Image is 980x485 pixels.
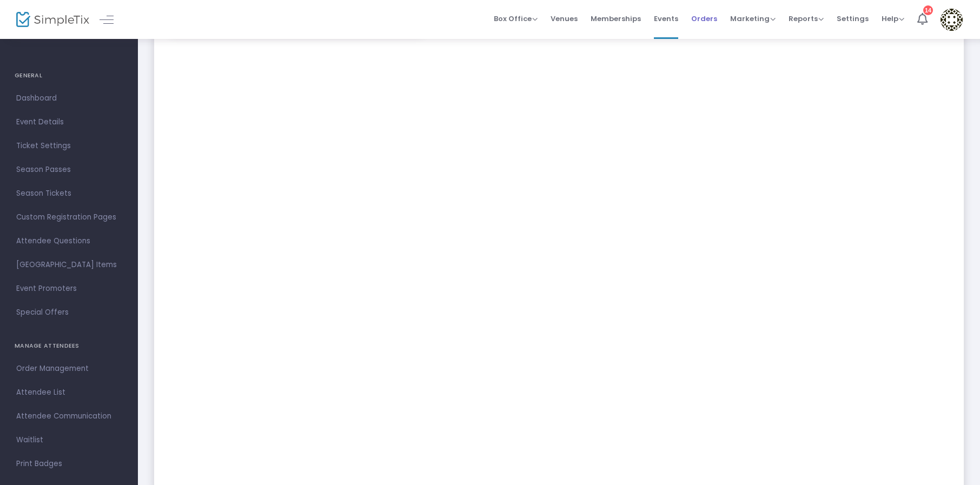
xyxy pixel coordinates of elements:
[730,14,776,24] span: Marketing
[591,5,641,32] span: Memberships
[16,210,122,224] span: Custom Registration Pages
[16,163,122,177] span: Season Passes
[16,234,122,248] span: Attendee Questions
[16,386,122,400] span: Attendee List
[691,5,717,32] span: Orders
[789,14,824,24] span: Reports
[16,409,122,423] span: Attendee Communication
[15,65,123,87] h4: GENERAL
[654,5,678,32] span: Events
[16,282,122,296] span: Event Promoters
[16,139,122,153] span: Ticket Settings
[882,14,904,24] span: Help
[16,457,122,471] span: Print Badges
[16,187,122,201] span: Season Tickets
[170,40,948,480] iframe: seating chart
[923,5,933,15] div: 14
[16,362,122,376] span: Order Management
[16,115,122,129] span: Event Details
[16,91,122,105] span: Dashboard
[16,305,122,320] span: Special Offers
[837,5,869,32] span: Settings
[16,258,122,272] span: [GEOGRAPHIC_DATA] Items
[15,335,123,357] h4: MANAGE ATTENDEES
[551,5,578,32] span: Venues
[16,433,122,447] span: Waitlist
[494,14,538,24] span: Box Office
